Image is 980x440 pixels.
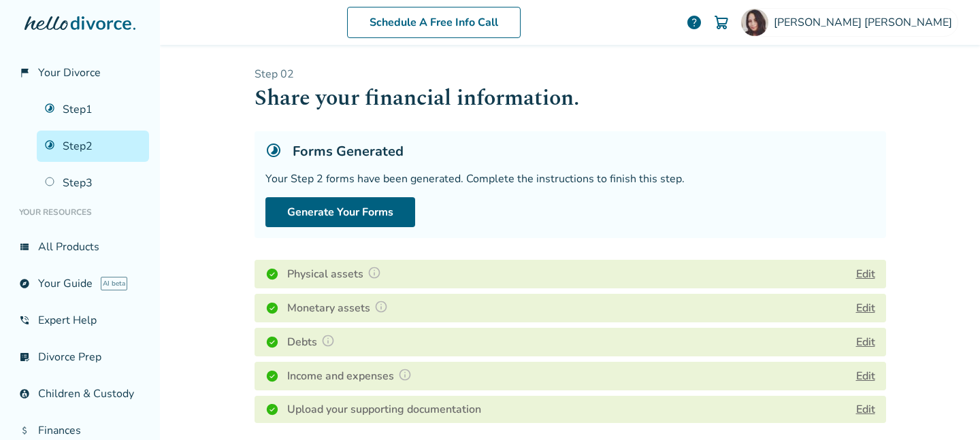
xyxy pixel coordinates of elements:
a: Edit [856,402,875,417]
h1: Share your financial information. [255,82,886,115]
span: Your Divorce [38,65,101,80]
img: Question Mark [321,334,335,348]
a: exploreYour GuideAI beta [11,268,149,299]
img: Question Mark [367,266,381,280]
div: Your Step 2 forms have been generated. Complete the instructions to finish this step. [265,171,875,186]
span: view_list [19,241,30,252]
a: phone_in_talkExpert Help [11,305,149,336]
span: explore [19,278,30,289]
span: account_child [19,388,30,399]
span: AI beta [101,277,127,290]
img: Completed [265,369,279,383]
h4: Monetary assets [287,299,392,317]
a: Step2 [37,131,149,162]
a: list_alt_checkDivorce Prep [11,341,149,373]
h4: Debts [287,333,339,351]
h4: Physical assets [287,265,385,283]
span: [PERSON_NAME] [PERSON_NAME] [774,15,958,30]
button: Edit [856,334,875,350]
button: Generate Your Forms [265,197,415,227]
img: Completed [265,301,279,315]
span: attach_money [19,425,30,436]
h4: Upload your supporting documentation [287,401,481,418]
span: list_alt_check [19,352,30,362]
span: flag_2 [19,67,30,78]
a: Step1 [37,94,149,125]
a: Step3 [37,167,149,199]
h4: Income and expenses [287,367,416,385]
img: Cart [713,14,730,31]
a: help [686,14,702,31]
button: Edit [856,266,875,282]
a: Schedule A Free Info Call [347,7,521,38]
li: Your Resources [11,199,149,226]
a: flag_2Your Divorce [11,57,149,88]
img: Question Mark [398,368,412,382]
img: Rocio Salazar [741,9,768,36]
p: Step 0 2 [255,67,886,82]
img: Completed [265,267,279,281]
img: Completed [265,335,279,349]
a: account_childChildren & Custody [11,378,149,409]
button: Edit [856,368,875,384]
h5: Forms Generated [293,142,404,160]
span: phone_in_talk [19,315,30,326]
img: Question Mark [374,300,388,314]
iframe: Chat Widget [912,375,980,440]
img: Completed [265,403,279,416]
a: view_listAll Products [11,231,149,263]
button: Edit [856,300,875,316]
